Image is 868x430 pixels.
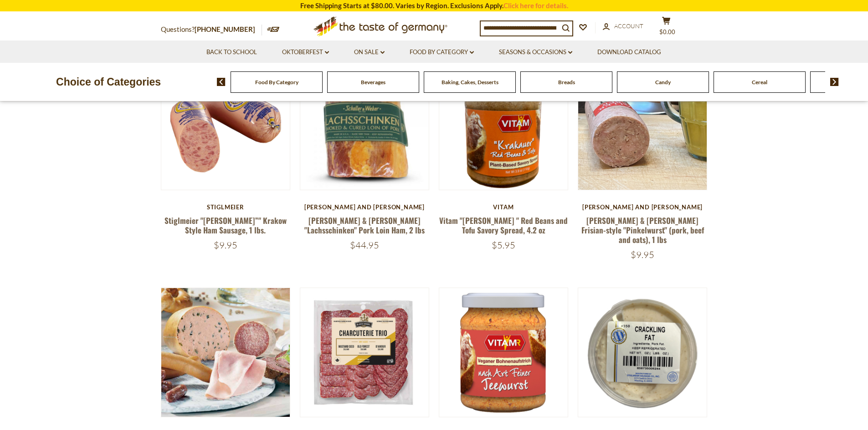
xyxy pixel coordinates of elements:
[578,288,707,417] img: Stiglmeier "Schweineschmalz" Crackling Fat in tub, 9 oz
[161,61,290,190] img: Stiglmeier "Krakauer”" Krakow Style Ham Sausage, 1 lbs.
[655,79,671,86] a: Candy
[300,203,430,211] div: [PERSON_NAME] and [PERSON_NAME]
[161,203,291,211] div: Stiglmeier
[558,79,575,86] a: Breads
[631,249,654,260] span: $9.95
[300,288,429,417] img: Black Kassel "Charcuterie Trio" Sliced Salami, 6 oz
[161,24,262,35] p: Questions?
[195,25,255,33] a: [PHONE_NUMBER]
[282,47,329,57] a: Oktoberfest
[300,61,429,190] img: Schaller & Weber "Lachsschinken" Pork Loin Ham, 2 lbs
[503,1,568,10] a: Click here for details.
[603,21,643,31] a: Account
[830,78,839,86] img: next arrow
[499,47,572,57] a: Seasons & Occasions
[164,215,287,236] a: Stiglmeier "[PERSON_NAME]”" Krakow Style Ham Sausage, 1 lbs.
[597,47,661,57] a: Download Catalog
[659,28,675,35] span: $0.00
[653,16,680,39] button: $0.00
[410,47,474,57] a: Food By Category
[214,239,237,251] span: $9.95
[614,22,643,30] span: Account
[578,61,707,190] img: Schaller & Weber Frisian-style "Pinkelwurst" (pork, beef and oats), 1 lbs
[354,47,385,57] a: On Sale
[439,61,568,190] img: Vitam "Krakauer " Red Beans and Tofu Savory Spread, 4.2 oz
[161,288,290,417] img: The Taste of Germany Spread & Charcuterie Collection, 4 varieties
[439,288,568,417] img: Vitam Vegan "Teawurst" Organic Plant Based Savory Spread, 4.2 oz
[255,79,298,86] a: Food By Category
[578,203,708,211] div: [PERSON_NAME] and [PERSON_NAME]
[439,203,569,211] div: Vitam
[350,239,379,251] span: $44.95
[361,79,385,86] a: Beverages
[442,79,498,86] a: Baking, Cakes, Desserts
[217,78,226,86] img: previous arrow
[581,215,704,246] a: [PERSON_NAME] & [PERSON_NAME] Frisian-style "Pinkelwurst" (pork, beef and oats), 1 lbs
[439,215,568,236] a: Vitam "[PERSON_NAME] " Red Beans and Tofu Savory Spread, 4.2 oz
[304,215,425,236] a: [PERSON_NAME] & [PERSON_NAME] "Lachsschinken" Pork Loin Ham, 2 lbs
[752,79,767,86] a: Cereal
[206,47,257,57] a: Back to School
[492,239,515,251] span: $5.95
